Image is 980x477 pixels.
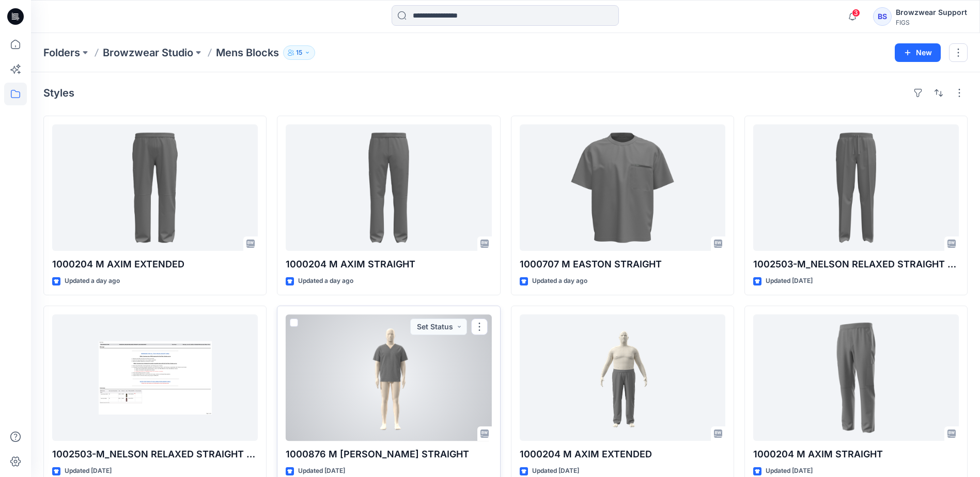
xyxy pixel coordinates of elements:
p: Updated a day ago [65,276,120,287]
p: 1000707 M EASTON STRAIGHT [520,257,725,272]
p: Mens Blocks [216,45,279,60]
p: Updated a day ago [532,276,587,287]
p: Updated [DATE] [298,466,345,476]
a: 1000204 M AXIM STRAIGHT [753,314,959,441]
button: 15 [283,45,315,60]
p: Updated a day ago [298,276,353,287]
span: 3 [852,9,860,17]
p: Updated [DATE] [766,466,813,476]
a: 1000204 M AXIM EXTENDED [520,314,725,441]
a: Folders [43,45,80,60]
a: 1000707 M EASTON STRAIGHT [520,124,725,251]
div: FIGS [896,19,967,26]
a: 1002503-M_NELSON RELAXED STRAIGHT LEG SCRUB PANT [753,124,959,251]
p: Updated [DATE] [65,466,112,476]
p: 1000204 M AXIM STRAIGHT [286,257,491,272]
a: 1000204 M AXIM STRAIGHT [286,124,491,251]
a: 1000204 M AXIM EXTENDED [52,124,258,251]
p: 1000876 M [PERSON_NAME] STRAIGHT [286,447,491,462]
p: 15 [296,47,302,58]
button: New [895,43,941,62]
p: 1002503-M_NELSON RELAXED STRAIGHT LEG SCRUB PANT [52,447,258,462]
p: Updated [DATE] [532,466,579,476]
div: Browzwear Support [896,6,967,19]
p: 1000204 M AXIM STRAIGHT [753,447,959,462]
a: 1000876 M BAKER STRAIGHT [286,314,491,441]
p: 1002503-M_NELSON RELAXED STRAIGHT LEG SCRUB PANT [753,257,959,272]
a: 1002503-M_NELSON RELAXED STRAIGHT LEG SCRUB PANT [52,314,258,441]
div: BS [873,7,892,26]
p: 1000204 M AXIM EXTENDED [520,447,725,462]
h4: Styles [43,87,74,99]
p: 1000204 M AXIM EXTENDED [52,257,258,272]
p: Updated [DATE] [766,276,813,287]
a: Browzwear Studio [103,45,193,60]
